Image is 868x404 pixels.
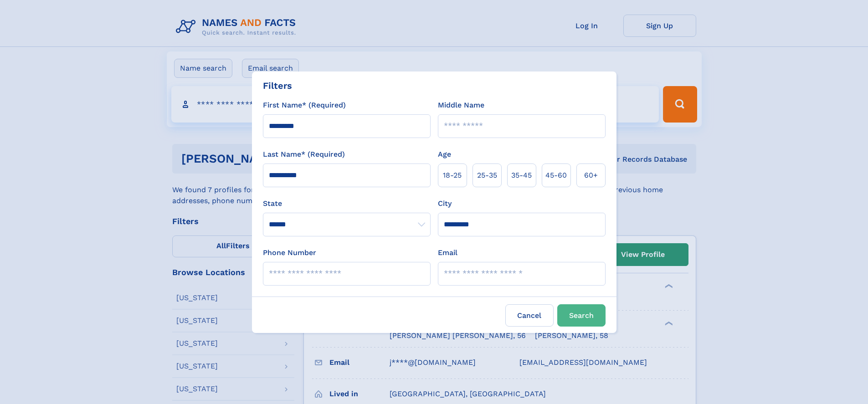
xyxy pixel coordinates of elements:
[438,198,452,209] label: City
[438,100,484,111] label: Middle Name
[263,247,316,258] label: Phone Number
[477,170,497,181] span: 25‑35
[438,247,457,258] label: Email
[505,304,554,327] label: Cancel
[263,149,345,160] label: Last Name* (Required)
[545,170,567,181] span: 45‑60
[443,170,462,181] span: 18‑25
[438,149,451,160] label: Age
[584,170,598,181] span: 60+
[557,304,606,327] button: Search
[511,170,532,181] span: 35‑45
[263,198,431,209] label: State
[263,79,292,92] div: Filters
[263,100,346,111] label: First Name* (Required)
